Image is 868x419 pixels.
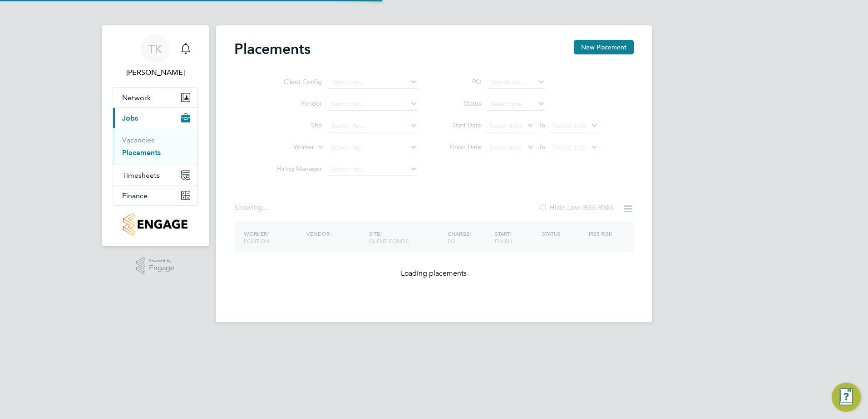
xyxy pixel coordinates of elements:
div: Showing [234,203,270,213]
span: Tyler Kelly [113,67,198,78]
button: Jobs [113,108,197,128]
span: Powered by [149,257,174,265]
span: Jobs [122,114,138,122]
span: Network [122,93,151,102]
span: Timesheets [122,171,160,180]
label: Hide Low IR35 Risks [538,203,614,212]
nav: Main navigation [102,25,209,246]
button: New Placement [574,40,634,54]
a: Powered byEngage [136,257,175,274]
span: Engage [149,264,174,272]
div: Jobs [113,128,197,165]
span: Finance [122,191,148,200]
img: countryside-properties-logo-retina.png [123,213,187,235]
a: TK[PERSON_NAME] [113,34,198,78]
span: TK [148,43,162,55]
a: Go to home page [113,213,198,235]
span: ... [262,203,268,212]
a: Vacancies [122,136,154,144]
button: Engage Resource Center [832,383,861,412]
button: Network [113,88,197,107]
button: Timesheets [113,165,197,185]
button: Finance [113,185,197,205]
a: Placements [122,148,161,157]
h2: Placements [234,40,311,58]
